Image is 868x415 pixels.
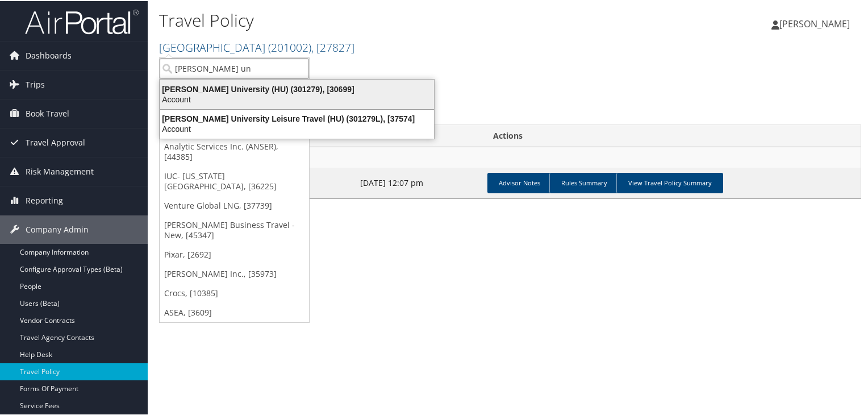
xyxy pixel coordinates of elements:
[268,39,311,54] span: ( 201002 )
[26,214,89,243] span: Company Admin
[160,146,861,167] td: [GEOGRAPHIC_DATA]
[771,6,861,40] a: [PERSON_NAME]
[160,195,309,214] a: Venture Global LNG, [37739]
[160,214,309,244] a: [PERSON_NAME] Business Travel - New, [45347]
[25,7,139,34] img: airportal-logo.png
[159,7,627,31] h1: Travel Policy
[26,127,85,156] span: Travel Approval
[160,283,309,302] a: Crocs, [10385]
[549,172,619,192] a: Rules Summary
[354,167,482,197] td: [DATE] 12:07 pm
[153,123,441,133] div: Account
[487,172,552,192] a: Advisor Notes
[26,98,69,127] span: Book Travel
[26,185,63,214] span: Reporting
[26,40,72,69] span: Dashboards
[26,69,45,98] span: Trips
[160,263,309,283] a: [PERSON_NAME] Inc., [35973]
[483,124,861,146] th: Actions
[160,57,309,78] input: Search Accounts
[616,172,723,192] a: View Travel Policy Summary
[160,302,309,321] a: ASEA, [3609]
[311,39,354,54] span: , [ 27827 ]
[153,83,441,93] div: [PERSON_NAME] University (HU) (301279), [30699]
[159,39,354,54] a: [GEOGRAPHIC_DATA]
[160,244,309,263] a: Pixar, [2692]
[153,113,441,123] div: [PERSON_NAME] University Leisure Travel (HU) (301279L), [37574]
[153,93,441,103] div: Account
[160,165,309,195] a: IUC- [US_STATE][GEOGRAPHIC_DATA], [36225]
[26,156,94,185] span: Risk Management
[160,136,309,165] a: Analytic Services Inc. (ANSER), [44385]
[779,16,850,29] span: [PERSON_NAME]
